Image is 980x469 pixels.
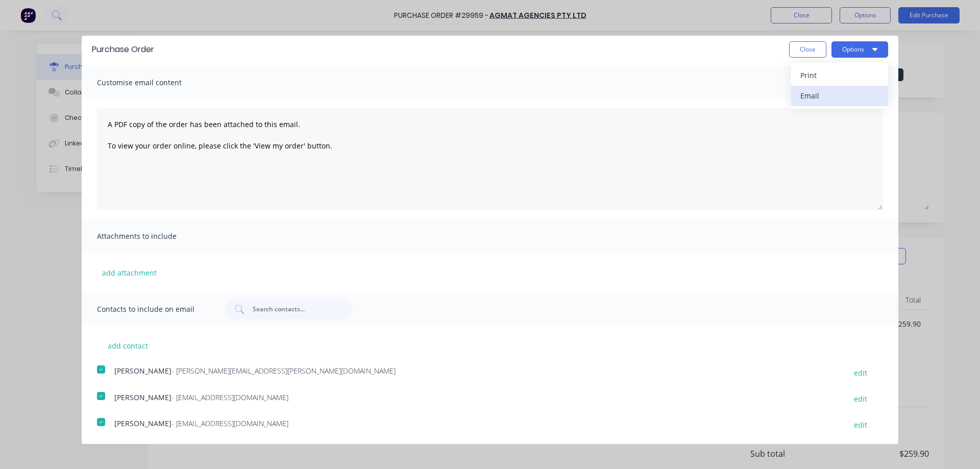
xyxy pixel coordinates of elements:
div: Print [800,68,879,83]
button: add attachment [97,265,162,280]
span: - [PERSON_NAME][EMAIL_ADDRESS][PERSON_NAME][DOMAIN_NAME] [171,366,396,376]
span: [PERSON_NAME] [114,366,171,376]
span: Customise email content [97,76,209,90]
span: - [EMAIL_ADDRESS][DOMAIN_NAME] [171,392,288,402]
button: add contact [97,338,158,353]
input: Search contacts... [252,304,336,314]
button: Print [791,65,888,86]
span: Attachments to include [97,229,209,243]
div: Purchase Order [92,43,154,56]
div: Email [800,88,879,103]
button: Options [831,41,888,58]
button: Close [789,41,826,58]
textarea: A PDF copy of the order has been attached to this email. To view your order online, please click ... [97,108,883,210]
button: Email [791,86,888,106]
span: - [EMAIL_ADDRESS][DOMAIN_NAME] [171,418,288,428]
span: Contacts to include on email [97,302,209,316]
button: edit [848,418,873,432]
span: [PERSON_NAME] [114,418,171,428]
span: [PERSON_NAME] [114,392,171,402]
button: edit [848,365,873,379]
button: edit [848,392,873,406]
